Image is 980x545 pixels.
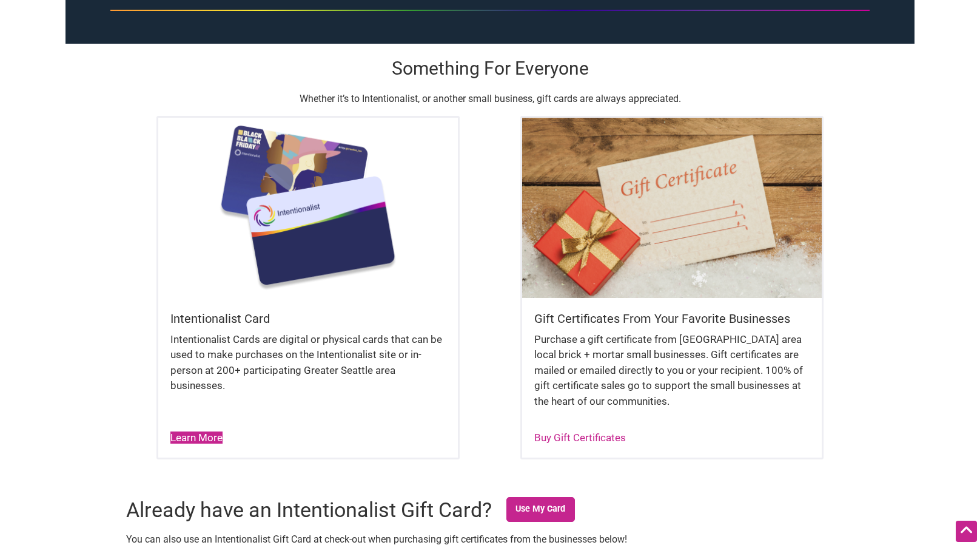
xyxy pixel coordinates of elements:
[150,91,830,107] p: Whether it’s to Intentionalist, or another small business, gift cards are always appreciated.
[170,432,223,444] a: Learn More
[170,310,446,327] h5: Intentionalist Card
[150,56,830,81] h2: Something For Everyone
[126,498,492,522] h1: Already have an Intentionalist Gift Card?
[170,332,446,406] div: Intentionalist Cards are digital or physical cards that can be used to make purchases on the Inte...
[534,310,810,327] h5: Gift Certificates From Your Favorite Businesses
[956,521,977,542] div: Scroll Back to Top
[534,332,810,422] div: Purchase a gift certificate from [GEOGRAPHIC_DATA] area local brick + mortar small businesses. Gi...
[506,497,575,522] a: Use My Card
[522,118,822,297] img: Gift Certificate Feature Image
[534,432,626,444] a: Buy Gift Certificates
[158,118,458,297] img: Intentionalist & Black Black Friday Card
